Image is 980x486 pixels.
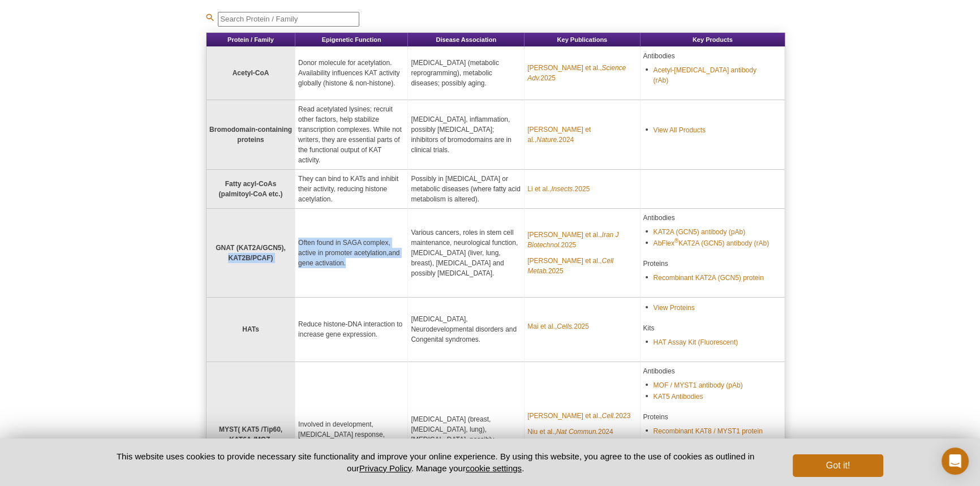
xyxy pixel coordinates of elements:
[525,33,640,47] th: Key Publications
[233,69,269,77] strong: Acetyl‑CoA
[654,380,743,390] a: MOF / MYST1 antibody (pAb)
[408,209,525,298] td: Various cancers, roles in stem cell maintenance, neurological function, [MEDICAL_DATA] (liver, lu...
[466,463,522,473] button: cookie settings
[643,51,782,61] p: Antibodies
[654,337,738,347] a: HAT Assay Kit (Fluorescent)
[527,256,637,276] a: [PERSON_NAME] et al.,Cell Metab.2025
[643,323,782,333] p: Kits
[295,170,408,209] td: They can bind to KATs and inhibit their activity, reducing histone acetylation.
[527,321,589,332] a: Mai et al.,Cells.2025
[219,180,283,198] strong: Fatty acyl‑CoAs (palmitoyl‑CoA etc.)
[242,325,259,333] strong: HATs
[942,448,969,475] div: Open Intercom Messenger
[551,185,574,193] em: Insects.
[654,273,764,283] a: Recombinant KAT2A (GCN5) protein
[654,437,734,448] a: Recombinant KAT5 protein
[527,230,637,250] a: [PERSON_NAME] et al.,Iran J Biotechnol.2025
[295,33,408,47] th: Epigenetic Function
[643,213,782,223] p: Antibodies
[527,184,590,194] a: Li et al.,Insects.2025
[527,231,618,249] em: Iran J Biotechnol.
[654,125,706,135] a: View All Products
[643,366,782,376] p: Antibodies
[295,47,408,100] td: Donor molecule for acetylation. Availability influences KAT activity globally (histone & non-hist...
[557,322,574,330] em: Cells.
[408,47,525,100] td: [MEDICAL_DATA] (metabolic reprogramming), metabolic diseases; possibly aging.
[408,170,525,209] td: Possibly in [MEDICAL_DATA] or metabolic diseases (where fatty acid metabolism is altered).
[527,124,637,145] a: [PERSON_NAME] et al.,Nature.2024
[654,392,703,402] a: KAT5 Antibodies
[295,100,408,170] td: Read acetylated lysines; recruit other factors, help stabilize transcription complexes. While not...
[359,463,411,473] a: Privacy Policy
[527,257,613,275] em: Cell Metab.
[654,65,772,85] a: Acetyl-[MEDICAL_DATA] antibody (rAb)
[527,427,613,437] a: Niu et al.,Nat Commun.2024
[408,33,525,47] th: Disease Association
[295,209,408,298] td: Often found in SAGA complex, active in promoter acetylation,and gene activation.
[793,454,883,477] button: Got it!
[556,428,598,436] em: Nat Commun.
[212,425,290,464] strong: MYST( KAT5 /Tip60, KAT6A /MOZ, KAT6B/MORF, KAT7/HBO1, KAT8/MOF)
[536,136,558,144] em: Nature.
[218,12,359,27] input: Search Protein / Family
[209,126,292,144] strong: Bromodomain‑containing proteins
[641,33,785,47] th: Key Products
[527,411,630,421] a: [PERSON_NAME] et al.,Cell.2023
[207,33,295,47] th: Protein / Family
[674,238,678,244] sup: ®
[654,238,770,248] a: AbFlex®KAT2A (GCN5) antibody (rAb)
[643,412,782,422] p: Proteins
[601,412,615,420] em: Cell.
[408,298,525,362] td: [MEDICAL_DATA], Neurodevelopmental disorders and Congenital syndromes.
[654,303,695,313] a: View Proteins
[527,63,637,83] a: [PERSON_NAME] et al.,Science Adv.2025
[408,100,525,170] td: [MEDICAL_DATA], inflammation, possibly [MEDICAL_DATA]; inhibitors of bromodomains are in clinical...
[654,426,763,436] a: Recombinant KAT8 / MYST1 protein
[654,227,746,237] a: KAT2A (GCN5) antibody (pAb)
[643,259,782,269] p: Proteins
[216,244,286,262] strong: GNAT (KAT2A/GCN5), KAT2B/PCAF)
[295,298,408,362] td: Reduce histone-DNA interaction to increase gene expression.
[97,450,774,474] p: This website uses cookies to provide necessary site functionality and improve your online experie...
